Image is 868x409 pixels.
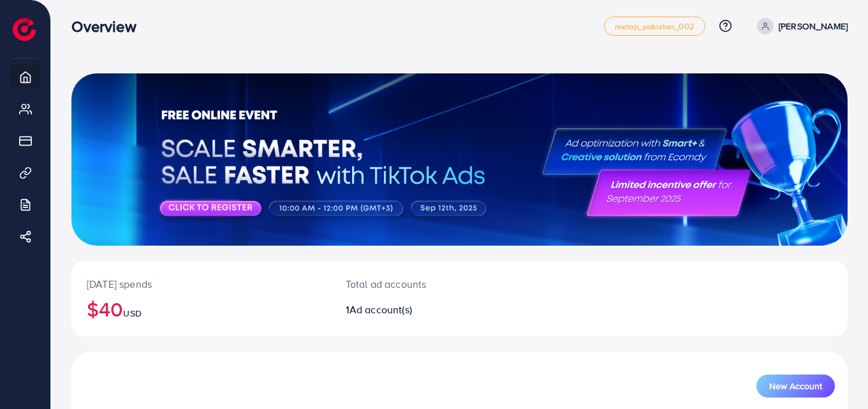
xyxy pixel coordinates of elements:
iframe: Chat [814,352,858,399]
h3: Overview [71,17,146,36]
span: New Account [769,382,822,390]
h2: 1 [346,304,509,316]
button: New Account [756,375,835,398]
img: logo [13,18,36,41]
h2: $40 [87,297,315,321]
span: Ad account(s) [349,302,412,316]
span: metap_pakistan_002 [615,22,695,31]
p: [PERSON_NAME] [779,19,848,34]
span: USD [123,307,141,320]
a: metap_pakistan_002 [604,17,705,36]
a: [PERSON_NAME] [752,18,848,34]
p: Total ad accounts [346,276,509,292]
p: [DATE] spends [87,276,315,292]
